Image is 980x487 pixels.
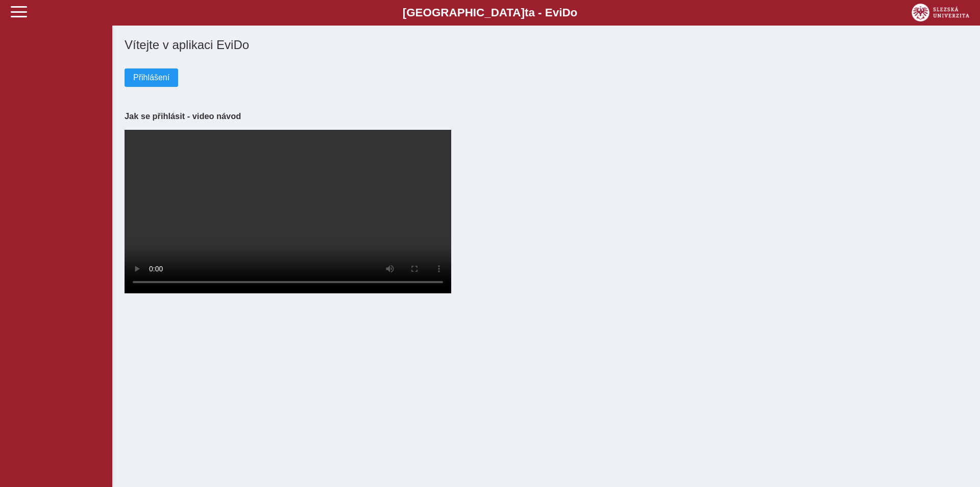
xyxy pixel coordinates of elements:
video: Your browser does not support the video tag. [125,130,451,293]
h1: Vítejte v aplikaci EviDo [125,38,968,52]
span: Přihlášení [133,73,169,82]
b: [GEOGRAPHIC_DATA] a - Evi [31,6,949,19]
span: t [525,6,528,19]
img: logo_web_su.png [912,4,969,21]
button: Přihlášení [125,68,178,87]
span: D [562,6,570,19]
h3: Jak se přihlásit - video návod [125,111,968,121]
span: o [571,6,578,19]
